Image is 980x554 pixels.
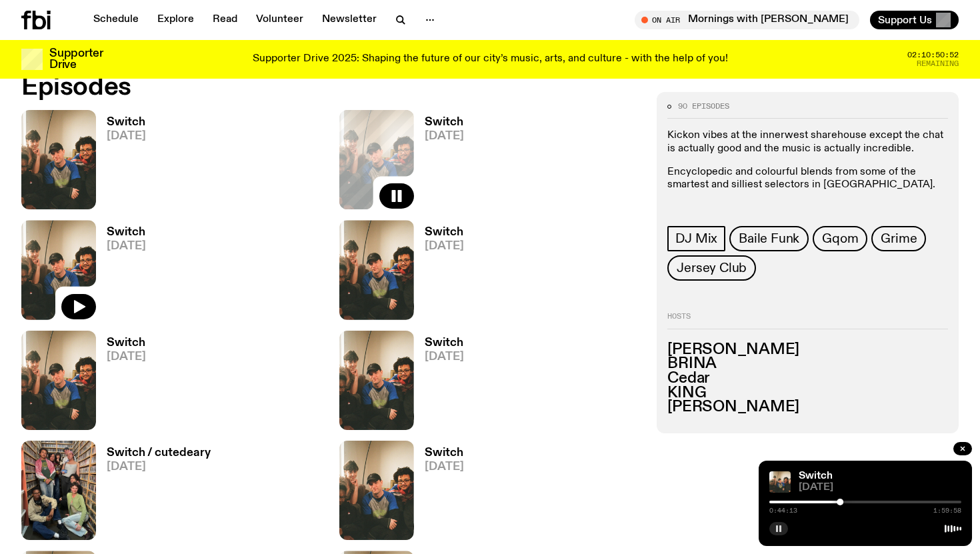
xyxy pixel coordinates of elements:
[917,60,959,67] span: Remaining
[96,227,146,319] a: Switch[DATE]
[96,337,146,430] a: Switch[DATE]
[21,75,641,99] h2: Episodes
[107,131,146,142] span: [DATE]
[96,447,211,540] a: Switch / cutedeary[DATE]
[667,227,725,252] a: DJ Mix
[667,343,948,357] h3: [PERSON_NAME]
[314,11,385,29] a: Newsletter
[107,227,146,238] h3: Switch
[339,220,414,319] img: A warm film photo of the switch team sitting close together. from left to right: Cedar, Lau, Sand...
[667,357,948,372] h3: BRINA
[149,11,202,29] a: Explore
[425,227,464,238] h3: Switch
[107,117,146,128] h3: Switch
[769,507,797,514] span: 0:44:13
[414,117,464,209] a: Switch[DATE]
[667,313,948,329] h2: Hosts
[21,110,96,209] img: A warm film photo of the switch team sitting close together. from left to right: Cedar, Lau, Sand...
[667,256,756,281] a: Jersey Club
[414,447,464,540] a: Switch[DATE]
[85,11,147,29] a: Schedule
[667,130,948,155] p: Kickon vibes at the innerwest sharehouse except the chat is actually good and the music is actual...
[107,351,146,363] span: [DATE]
[799,483,961,493] span: [DATE]
[635,11,859,29] button: On AirMornings with [PERSON_NAME]
[49,48,103,71] h3: Supporter Drive
[205,11,245,29] a: Read
[107,337,146,349] h3: Switch
[339,331,414,430] img: A warm film photo of the switch team sitting close together. from left to right: Cedar, Lau, Sand...
[667,166,948,205] p: Encyclopedic and colourful blends from some of the smartest and silliest selectors in [GEOGRAPHIC...
[667,386,948,401] h3: KING
[425,447,464,459] h3: Switch
[799,471,833,481] a: Switch
[21,220,96,319] img: A warm film photo of the switch team sitting close together. from left to right: Cedar, Lau, Sand...
[425,241,464,252] span: [DATE]
[667,371,948,386] h3: Cedar
[414,227,464,319] a: Switch[DATE]
[425,337,464,349] h3: Switch
[871,227,926,252] a: Grime
[339,441,414,540] img: A warm film photo of the switch team sitting close together. from left to right: Cedar, Lau, Sand...
[248,11,311,29] a: Volunteer
[107,461,211,473] span: [DATE]
[414,337,464,430] a: Switch[DATE]
[678,103,729,110] span: 90 episodes
[907,51,959,59] span: 02:10:50:52
[425,461,464,473] span: [DATE]
[729,227,809,252] a: Baile Funk
[739,232,799,247] span: Baile Funk
[96,117,146,209] a: Switch[DATE]
[933,507,961,514] span: 1:59:58
[813,227,867,252] a: Gqom
[425,351,464,363] span: [DATE]
[107,241,146,252] span: [DATE]
[675,232,717,247] span: DJ Mix
[822,232,858,247] span: Gqom
[21,331,96,430] img: A warm film photo of the switch team sitting close together. from left to right: Cedar, Lau, Sand...
[878,14,932,26] span: Support Us
[425,131,464,142] span: [DATE]
[870,11,959,29] button: Support Us
[769,471,791,493] img: A warm film photo of the switch team sitting close together. from left to right: Cedar, Lau, Sand...
[677,261,747,276] span: Jersey Club
[425,117,464,128] h3: Switch
[253,53,728,65] p: Supporter Drive 2025: Shaping the future of our city’s music, arts, and culture - with the help o...
[881,232,917,247] span: Grime
[107,447,211,459] h3: Switch / cutedeary
[667,400,948,415] h3: [PERSON_NAME]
